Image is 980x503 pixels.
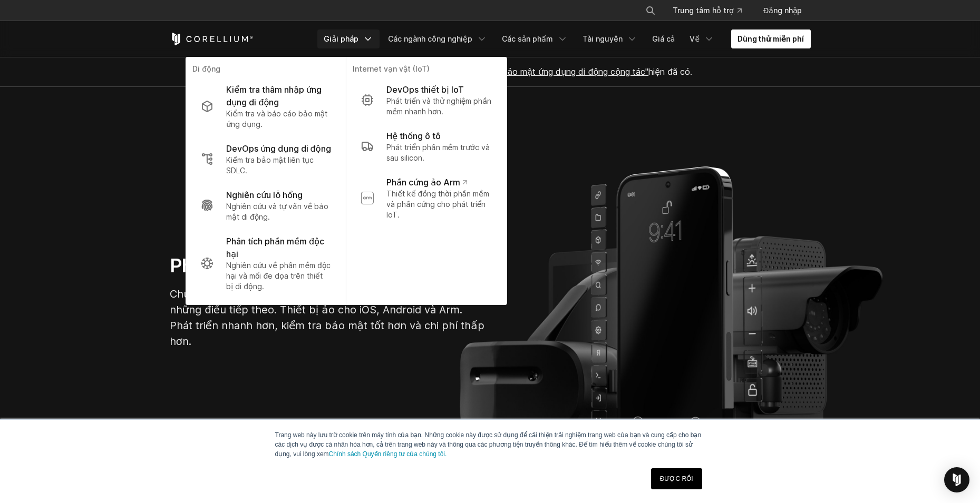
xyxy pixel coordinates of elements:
[170,254,382,277] font: Phần cứng ảo Corellium
[329,450,447,458] a: Chính sách Quyền riêng tư của chúng tôi.
[763,6,802,15] font: Đăng nhập
[226,202,328,221] font: Nghiên cứu và tự vấn về bảo mật di động.
[192,182,339,229] a: Nghiên cứu lỗ hổng Nghiên cứu và tự vấn về bảo mật di động.
[407,66,648,77] a: "Phát triển và phân tích bảo mật ứng dụng di động cộng tác"
[651,468,702,489] a: ĐƯỢC RỒI
[353,123,500,170] a: Hệ thống ô tô Phát triển phần mềm trước và sau silicon.
[386,84,463,95] font: DevOps thiết bị IoT
[192,136,339,182] a: DevOps ứng dụng di động Kiểm tra bảo mật liên tục SDLC.
[192,64,220,73] font: Di động
[192,229,339,298] a: Phân tích phần mềm độc hại Nghiên cứu về phần mềm độc hại và mối đe dọa trên thiết bị di động.
[738,34,804,43] font: Dùng thử miễn phí
[386,131,441,141] font: Hệ thống ô tô
[324,34,358,43] font: Giải pháp
[226,261,331,291] font: Nghiên cứu về phần mềm độc hại và mối đe dọa trên thiết bị di động.
[386,177,460,188] font: Phần cứng ảo Arm
[226,143,331,154] font: DevOps ứng dụng di động
[648,66,692,77] font: hiện đã có.
[226,155,314,175] font: Kiểm tra bảo mật liên tục SDLC.
[660,475,693,482] font: ĐƯỢC RỒI
[192,77,339,136] a: Kiểm tra thâm nhập ứng dụng di động Kiểm tra và báo cáo bảo mật ứng dụng.
[641,1,660,20] button: Tìm kiếm
[226,84,322,107] font: Kiểm tra thâm nhập ứng dụng di động
[386,143,489,162] font: Phát triển phần mềm trước và sau silicon.
[388,34,472,43] font: Các ngành công nghiệp
[353,170,500,226] a: Phần cứng ảo Arm Thiết kế đồng thời phần mềm và phần cứng cho phát triển IoT.
[170,288,486,348] font: Chúng tôi đã thay đổi những gì có thể, để bạn có thể xây dựng những điều tiếp theo. Thiết bị ảo c...
[502,34,553,43] font: Các sản phẩm
[317,29,810,48] div: Menu điều hướng
[633,1,810,20] div: Menu điều hướng
[690,34,700,43] font: Về
[944,467,969,492] div: Open Intercom Messenger
[652,34,675,43] font: Giá cả
[226,236,324,259] font: Phân tích phần mềm độc hại
[275,431,702,458] font: Trang web này lưu trữ cookie trên máy tính của bạn. Những cookie này được sử dụng để cải thiện tr...
[353,64,430,73] font: Internet vạn vật (IoT)
[226,109,327,129] font: Kiểm tra và báo cáo bảo mật ứng dụng.
[583,34,623,43] font: Tài nguyên
[353,77,500,123] a: DevOps thiết bị IoT Phát triển và thử nghiệm phần mềm nhanh hơn.
[226,190,303,200] font: Nghiên cứu lỗ hổng
[673,6,733,15] font: Trung tâm hỗ trợ
[386,96,491,116] font: Phát triển và thử nghiệm phần mềm nhanh hơn.
[170,33,254,45] a: Trang chủ Corellium
[386,189,489,219] font: Thiết kế đồng thời phần mềm và phần cứng cho phát triển IoT.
